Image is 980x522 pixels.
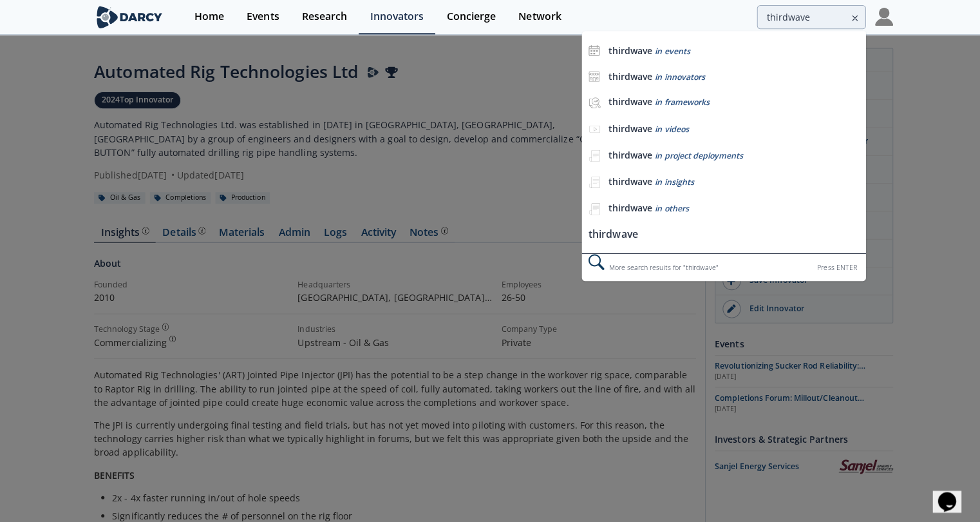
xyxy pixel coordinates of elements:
[193,12,222,22] div: Home
[245,12,277,22] div: Events
[751,5,860,29] input: Advanced Search
[604,70,648,82] b: thirdwave
[604,44,648,56] b: thirdwave
[650,96,704,107] span: in frameworks
[869,8,887,26] img: Profile
[604,200,648,213] b: thirdwave
[604,95,648,107] b: thirdwave
[584,70,596,82] img: icon
[650,45,685,56] span: in events
[811,259,851,273] div: Press ENTER
[650,149,738,160] span: in project deployments
[650,175,689,186] span: in insights
[584,44,596,56] img: icon
[93,6,164,28] img: logo-wide.svg
[578,251,860,279] div: More search results for " thirdwave "
[650,122,684,133] span: in videos
[299,12,344,22] div: Research
[926,470,967,509] iframe: chat widget
[650,71,700,82] span: in innovators
[443,12,492,22] div: Concierge
[578,221,860,245] li: thirdwave
[604,121,648,133] b: thirdwave
[514,12,557,22] div: Network
[650,202,684,213] span: in others
[604,148,648,160] b: thirdwave
[604,174,648,186] b: thirdwave
[367,12,420,22] div: Innovators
